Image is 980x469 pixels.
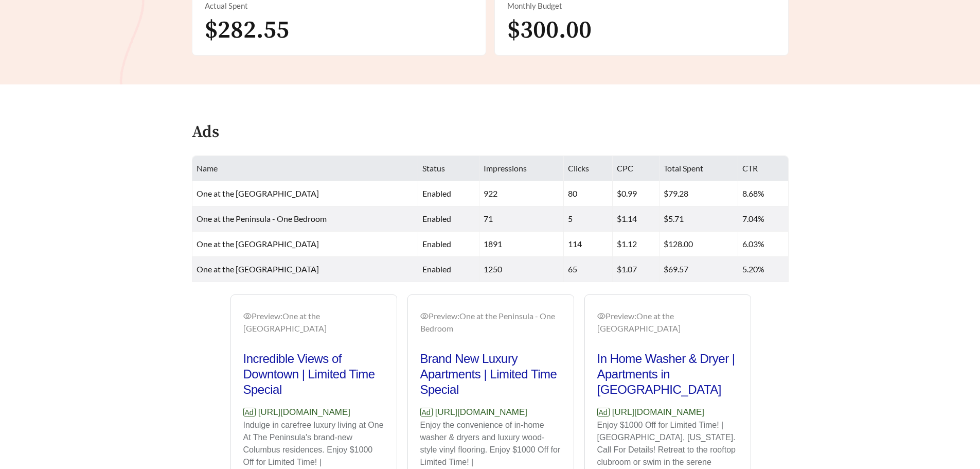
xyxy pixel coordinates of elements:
[243,408,256,416] span: Ad
[617,163,633,173] span: CPC
[613,181,660,206] td: $0.99
[564,181,612,206] td: 80
[420,310,561,335] div: Preview: One at the Peninsula - One Bedroom
[738,206,789,232] td: 7.04%
[422,214,451,223] span: enabled
[564,232,612,257] td: 114
[660,257,738,282] td: $69.57
[479,206,564,232] td: 71
[597,351,738,397] h2: In Home Washer & Dryer | Apartments in [GEOGRAPHIC_DATA]
[564,206,612,232] td: 5
[479,232,564,257] td: 1891
[197,264,319,274] span: One at the [GEOGRAPHIC_DATA]
[422,239,451,249] span: enabled
[420,408,433,416] span: Ad
[243,310,384,335] div: Preview: One at the [GEOGRAPHIC_DATA]
[597,406,738,419] p: [URL][DOMAIN_NAME]
[660,206,738,232] td: $5.71
[197,239,319,249] span: One at the [GEOGRAPHIC_DATA]
[418,156,479,181] th: Status
[597,408,610,416] span: Ad
[205,15,289,46] span: $282.55
[243,312,252,320] span: eye
[192,124,219,142] h4: Ads
[507,15,592,46] span: $300.00
[420,312,429,320] span: eye
[564,156,612,181] th: Clicks
[197,188,319,198] span: One at the [GEOGRAPHIC_DATA]
[613,257,660,282] td: $1.07
[422,188,451,198] span: enabled
[479,257,564,282] td: 1250
[738,257,789,282] td: 5.20%
[422,264,451,274] span: enabled
[420,351,561,397] h2: Brand New Luxury Apartments | Limited Time Special
[597,312,605,320] span: eye
[660,156,738,181] th: Total Spent
[738,232,789,257] td: 6.03%
[660,232,738,257] td: $128.00
[613,206,660,232] td: $1.14
[420,406,561,419] p: [URL][DOMAIN_NAME]
[597,310,738,335] div: Preview: One at the [GEOGRAPHIC_DATA]
[192,156,419,181] th: Name
[479,181,564,206] td: 922
[243,406,384,419] p: [URL][DOMAIN_NAME]
[479,156,564,181] th: Impressions
[660,181,738,206] td: $79.28
[742,163,758,173] span: CTR
[564,257,612,282] td: 65
[243,351,384,397] h2: Incredible Views of Downtown | Limited Time Special
[197,214,327,223] span: One at the Peninsula - One Bedroom
[613,232,660,257] td: $1.12
[738,181,789,206] td: 8.68%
